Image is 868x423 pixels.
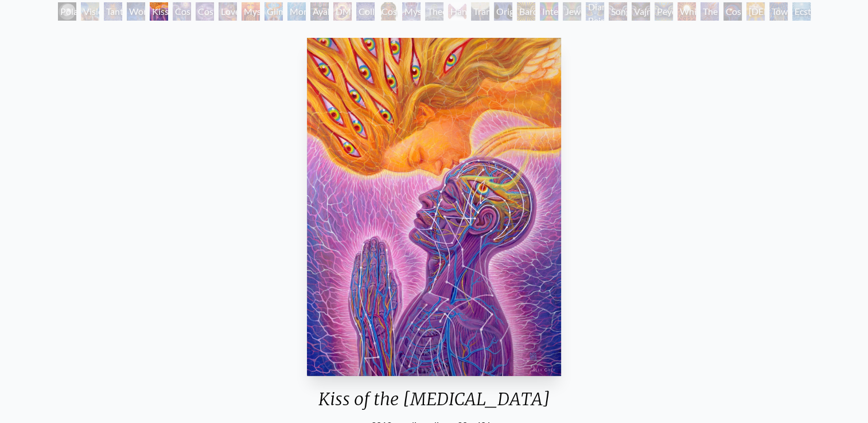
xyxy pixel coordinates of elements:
div: Vajra Being [632,2,650,21]
div: Kiss of the [MEDICAL_DATA] [302,389,566,418]
div: Cosmic [DEMOGRAPHIC_DATA] [379,2,398,21]
div: DMT - The Spirit Molecule [333,2,352,21]
div: Glimpsing the Empyrean [264,2,283,21]
div: Jewel Being [563,2,581,21]
div: Kiss of the [MEDICAL_DATA] [150,2,168,21]
div: Ecstasy [792,2,811,21]
div: Diamond Being [586,2,604,21]
div: Visionary Origin of Language [81,2,99,21]
div: Collective Vision [356,2,375,21]
div: Original Face [494,2,512,21]
div: Bardo Being [517,2,535,21]
div: Mystic Eye [402,2,421,21]
div: Cosmic Consciousness [723,2,742,21]
img: Kiss-of-the-Muse-2011-Alex-Grey-watermarked.jpg [307,38,561,376]
div: Love is a Cosmic Force [219,2,237,21]
div: Cosmic Artist [196,2,214,21]
div: Tantra [104,2,122,21]
div: Wonder [127,2,145,21]
div: Transfiguration [471,2,489,21]
div: Toward the One [769,2,788,21]
div: The Great Turn [700,2,719,21]
div: Monochord [287,2,306,21]
div: Peyote Being [655,2,673,21]
div: Song of Vajra Being [609,2,627,21]
div: Polar Unity Spiral [58,2,76,21]
div: Theologue [425,2,443,21]
div: Cosmic Creativity [173,2,191,21]
div: Interbeing [540,2,558,21]
div: [DEMOGRAPHIC_DATA] [746,2,765,21]
div: Hands that See [448,2,466,21]
div: Mysteriosa 2 [242,2,260,21]
div: Ayahuasca Visitation [310,2,329,21]
div: White Light [678,2,696,21]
